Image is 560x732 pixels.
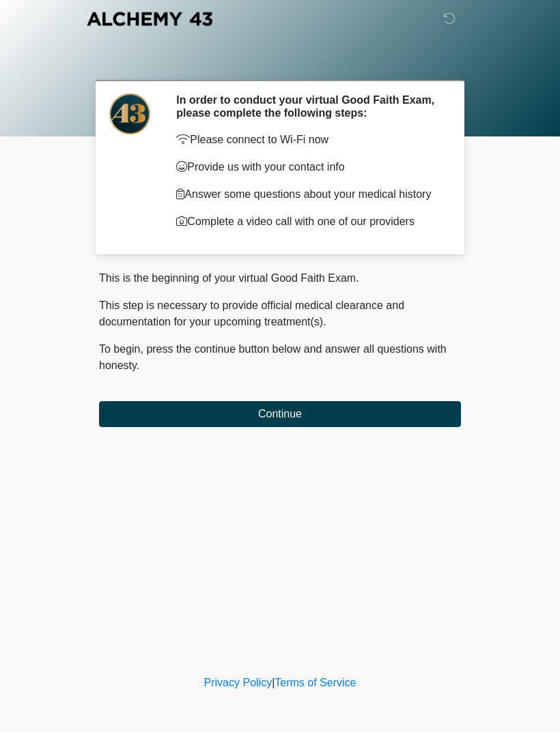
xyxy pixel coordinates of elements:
[99,341,461,374] p: To begin, press the continue button below and answer all questions with honesty.
[204,677,272,688] a: Privacy Policy
[89,49,471,74] h1: ‎ ‎ ‎ ‎
[176,93,440,119] h2: In order to conduct your virtual Good Faith Exam, please complete the following steps:
[176,159,440,175] p: Provide us with your contact info
[109,93,150,134] img: Agent Avatar
[99,270,461,287] p: This is the beginning of your virtual Good Faith Exam.
[275,677,356,688] a: Terms of Service
[176,186,440,203] p: Answer some questions about your medical history
[272,677,275,688] a: |
[99,297,461,330] p: This step is necessary to provide official medical clearance and documentation for your upcoming ...
[85,10,214,27] img: Alchemy 43 Logo
[99,401,461,427] button: Continue
[176,132,440,148] p: Please connect to Wi-Fi now
[176,214,440,230] p: Complete a video call with one of our providers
